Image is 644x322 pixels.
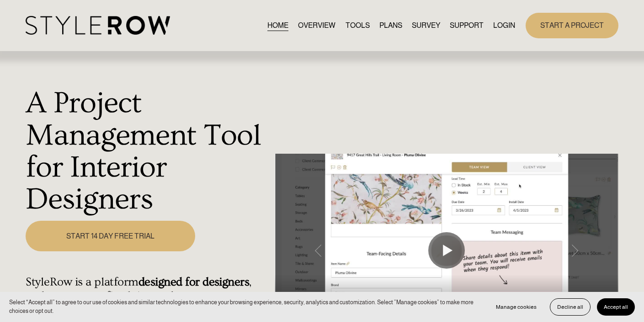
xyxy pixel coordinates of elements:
[9,298,480,316] p: Select “Accept all” to agree to our use of cookies and similar technologies to enhance your brows...
[557,304,583,310] span: Decline all
[496,304,537,310] span: Manage cookies
[138,275,250,289] strong: designed for designers
[450,20,484,31] span: SUPPORT
[26,87,270,216] h1: A Project Management Tool for Interior Designers
[298,19,335,31] a: OVERVIEW
[489,298,543,316] button: Manage cookies
[267,19,288,31] a: HOME
[346,19,370,31] a: TOOLS
[597,298,635,316] button: Accept all
[450,19,484,31] a: folder dropdown
[428,232,465,269] button: Play
[26,221,195,251] a: START 14 DAY FREE TRIAL
[412,19,440,31] a: SURVEY
[526,13,618,38] a: START A PROJECT
[550,298,591,316] button: Decline all
[493,19,515,31] a: LOGIN
[604,304,628,310] span: Accept all
[379,19,402,31] a: PLANS
[26,275,270,303] h4: StyleRow is a platform , with maximum flexibility and organization.
[26,16,170,35] img: StyleRow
